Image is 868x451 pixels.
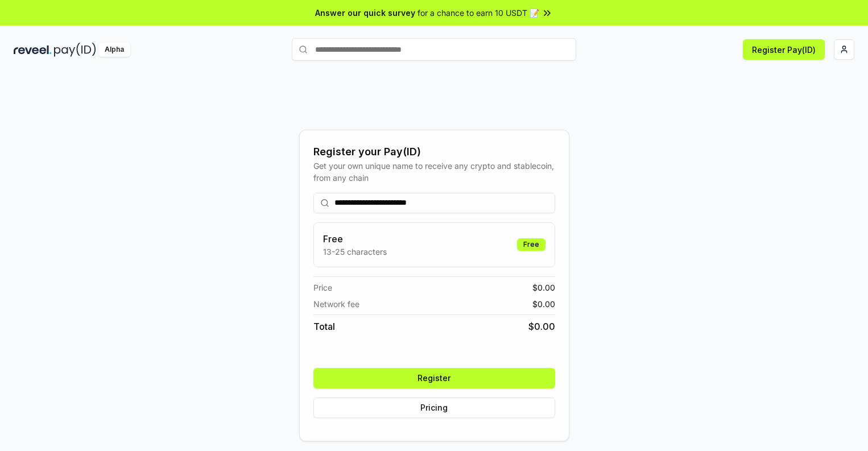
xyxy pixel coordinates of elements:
[418,7,539,19] span: for a chance to earn 10 USDT 📝
[313,398,555,418] button: Pricing
[313,298,359,310] span: Network fee
[315,7,415,19] span: Answer our quick survey
[313,282,332,293] span: Price
[323,246,387,258] p: 13-25 characters
[98,43,130,57] div: Alpha
[313,144,555,160] div: Register your Pay(ID)
[14,43,52,57] img: reveel_dark
[743,39,825,60] button: Register Pay(ID)
[532,298,555,310] span: $ 0.00
[323,232,387,246] h3: Free
[313,160,555,184] div: Get your own unique name to receive any crypto and stablecoin, from any chain
[532,282,555,293] span: $ 0.00
[528,320,555,333] span: $ 0.00
[313,320,335,333] span: Total
[54,43,96,57] img: pay_id
[313,368,555,388] button: Register
[517,238,545,251] div: Free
